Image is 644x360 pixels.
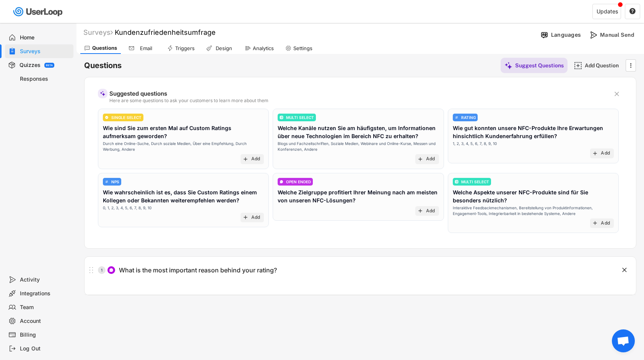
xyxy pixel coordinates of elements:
div: What is the most important reason behind your rating? [119,266,277,274]
img: ConversationMinor.svg [109,268,114,272]
div: Add [426,208,435,214]
div: MULTI SELECT [461,180,489,184]
button:  [627,60,634,71]
button: add [417,156,423,162]
div: Welche Zielgruppe profitiert Ihrer Meinung nach am meisten von unseren NFC-Lösungen? [278,188,439,204]
div: Questions [92,45,117,51]
div: Suggested questions [109,91,607,96]
div: BETA [46,64,53,67]
img: ConversationMinor.svg [280,180,283,184]
button: add [417,208,423,214]
img: AdjustIcon.svg [455,116,459,119]
div: Wie gut konnten unsere NFC-Produkte Ihre Erwartungen hinsichtlich Kundenerfahrung erfüllen? [453,124,614,140]
div: OPEN ENDED [286,180,311,184]
button: add [242,156,249,162]
div: Wie wahrscheinlich ist es, dass Sie Custom Ratings einem Kollegen oder Bekannten weiterempfehlen ... [103,188,264,204]
div: NPS [111,180,119,184]
div: Home [20,34,70,41]
img: ListMajor.svg [280,116,283,119]
img: AddMajor.svg [574,62,582,70]
text:  [630,61,632,69]
div: Log Out [20,345,70,352]
div: Here are some questions to ask your customers to learn more about them [109,98,607,103]
div: Add [251,215,260,221]
div: Welche Kanäle nutzen Sie am häufigsten, um Informationen über neue Technologien im Bereich NFC zu... [278,124,439,140]
div: Billing [20,331,70,339]
div: Email [137,45,156,52]
div: Analytics [253,45,274,52]
img: MagicMajor%20%28Purple%29.svg [504,62,512,70]
div: Interaktive Feedbackmechanismen, Bereitstellung von Produktinformationen, Engagement-Tools, Integ... [453,205,614,217]
img: MagicMajor%20%28Purple%29.svg [100,91,106,96]
div: Activity [20,276,70,283]
div: Durch eine Online-Suche, Durch soziale Medien, Über eine Empfehlung, Durch Werbung, Andere [103,141,264,152]
h6: Questions [84,60,122,71]
img: Language%20Icon.svg [540,31,548,39]
div: Settings [293,45,312,52]
div: Add [601,220,610,226]
img: CircleTickMinorWhite.svg [105,116,109,119]
div: RATING [461,116,476,119]
div: Add [426,156,435,162]
div: Account [20,318,70,325]
div: Surveys [20,48,70,55]
div: Quizzes [20,62,41,69]
div: 1, 2, 3, 4, 5, 6, 7, 8, 9, 10 [453,141,497,147]
div: Triggers [175,45,195,52]
div: MULTI SELECT [286,116,314,119]
div: Suggest Questions [515,62,564,69]
button:  [621,266,628,274]
div: Languages [551,31,581,38]
button:  [613,90,621,98]
img: ListMajor.svg [455,180,459,184]
div: Integrations [20,290,70,297]
div: Design [214,45,233,52]
div: Updates [597,9,618,14]
button: add [242,214,249,220]
text:  [629,8,636,15]
div: Chat öffnen [612,329,635,352]
div: Surveys [83,28,113,37]
div: Add [251,156,260,162]
button: add [592,150,598,156]
div: Wie sind Sie zum ersten Mal auf Custom Ratings aufmerksam geworden? [103,124,264,140]
img: userloop-logo-01.svg [11,4,65,20]
div: Blogs und Fachzeitschriften, Soziale Medien, Webinare und Online-Kurse, Messen und Konferenzen, A... [278,141,439,152]
button: add [592,220,598,226]
div: Team [20,304,70,311]
div: Add [601,150,610,156]
button:  [629,8,636,15]
div: Welche Aspekte unserer NFC-Produkte sind für Sie besonders nützlich? [453,188,614,204]
font: Kundenzufriedenheitsumfrage [115,28,216,36]
div: Manual Send [600,31,638,38]
text:  [622,266,627,274]
text:  [615,90,619,98]
div: 0, 1, 2, 3, 4, 5, 6, 7, 8, 9, 10 [103,205,151,211]
div: 1 [98,268,106,272]
img: AdjustIcon.svg [105,180,109,184]
div: Responses [20,75,70,83]
div: SINGLE SELECT [111,116,141,119]
div: Add Question [585,62,623,69]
